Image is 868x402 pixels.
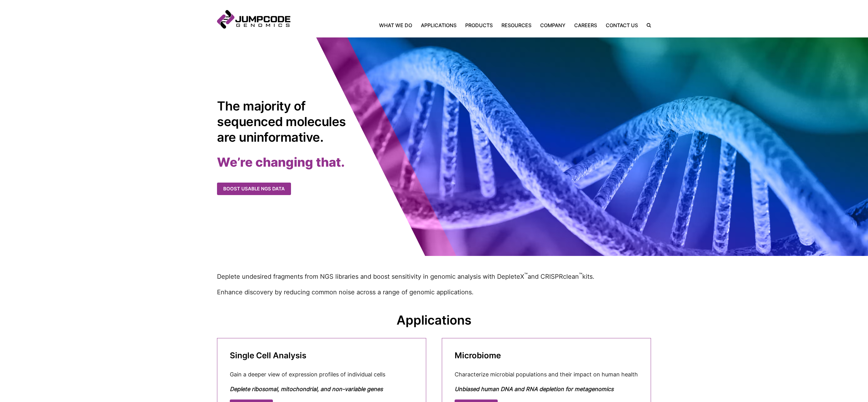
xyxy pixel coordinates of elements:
a: Careers [570,22,601,29]
nav: Primary Navigation [290,22,642,29]
h2: We’re changing that. [217,154,434,170]
p: Enhance discovery by reducing common noise across a range of genomic applications. [217,287,651,297]
a: Products [461,22,497,29]
p: Characterize microbial populations and their impact on human health [455,370,638,379]
h3: Single Cell Analysis [230,351,413,360]
p: Gain a deeper view of expression profiles of individual cells [230,370,413,379]
a: Resources [497,22,536,29]
p: Deplete undesired fragments from NGS libraries and boost sensitivity in genomic analysis with Dep... [217,272,651,281]
h1: The majority of sequenced molecules are uninformative. [217,98,350,145]
h3: Microbiome [455,351,638,360]
a: What We Do [379,22,417,29]
sup: ™ [579,272,582,278]
em: Deplete ribosomal, mitochondrial, and non-variable genes [230,386,383,392]
em: Unbiased human DNA and RNA depletion for metagenomics [455,386,614,392]
sup: ™ [524,272,528,278]
a: Contact Us [601,22,642,29]
h2: Applications [217,312,651,328]
a: Applications [417,22,461,29]
a: Boost usable NGS data [217,183,291,195]
label: Search the site. [642,23,651,27]
a: Company [536,22,570,29]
